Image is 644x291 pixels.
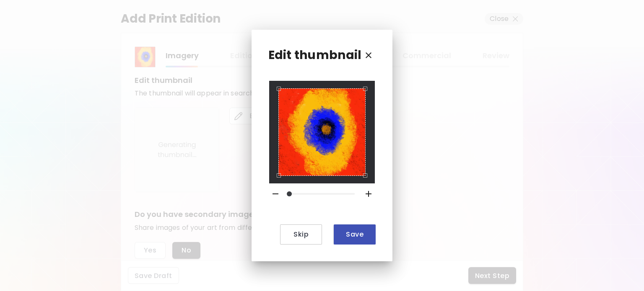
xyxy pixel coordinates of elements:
[340,230,369,239] span: Save
[334,224,376,245] button: Save
[268,46,362,64] p: Edit thumbnail
[287,230,315,239] span: Skip
[280,224,322,245] button: Skip
[278,88,366,176] div: Use the arrow keys to move the crop selection area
